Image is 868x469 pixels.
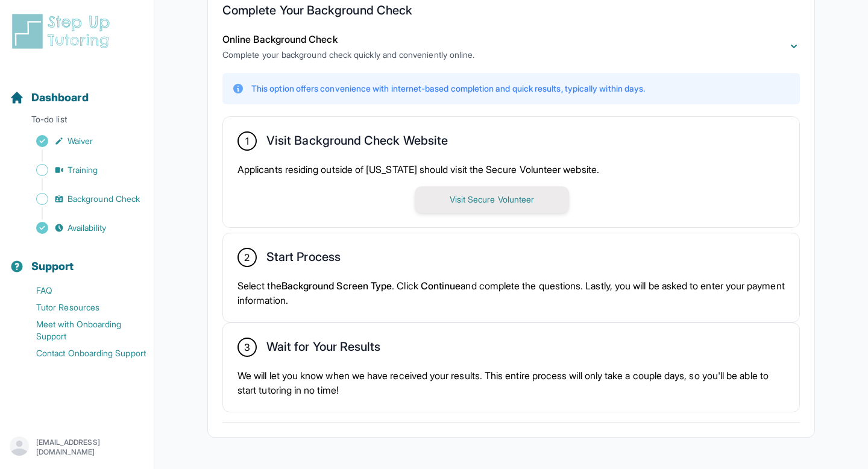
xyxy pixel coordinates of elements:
span: Dashboard [31,89,89,106]
a: Availability [10,219,154,236]
img: logo [10,12,117,51]
h2: Visit Background Check Website [266,133,448,153]
p: To-do list [5,113,149,130]
span: Availability [68,222,106,234]
span: 2 [244,250,250,265]
a: FAQ [10,282,154,299]
a: Tutor Resources [10,299,154,316]
a: Waiver [10,133,154,150]
span: Waiver [68,135,93,147]
a: Contact Onboarding Support [10,345,154,362]
span: Background Screen Type [281,280,392,292]
button: Visit Secure Volunteer [415,186,569,213]
p: [EMAIL_ADDRESS][DOMAIN_NAME] [36,438,144,457]
a: Background Check [10,190,154,207]
h2: Wait for Your Results [266,339,380,359]
p: This option offers convenience with internet-based completion and quick results, typically within... [251,83,645,95]
p: Complete your background check quickly and conveniently online. [222,49,474,61]
a: Dashboard [10,89,89,106]
p: Select the . Click and complete the questions. Lastly, you will be asked to enter your payment in... [237,279,785,307]
p: Applicants residing outside of [US_STATE] should visit the Secure Volunteer website. [237,162,785,177]
button: Online Background CheckComplete your background check quickly and conveniently online. [222,32,800,61]
span: 3 [244,340,250,354]
p: We will let you know when we have received your results. This entire process will only take a cou... [237,368,785,397]
a: Meet with Onboarding Support [10,316,154,345]
button: [EMAIL_ADDRESS][DOMAIN_NAME] [10,436,144,458]
button: Dashboard [5,70,149,111]
span: Online Background Check [222,33,338,45]
button: Support [5,239,149,280]
span: 1 [245,134,249,148]
span: Training [68,164,98,176]
a: Training [10,162,154,178]
h2: Start Process [266,250,341,269]
span: Support [31,258,74,275]
h2: Complete Your Background Check [222,3,800,22]
a: Visit Secure Volunteer [415,193,569,205]
span: Background Check [68,193,140,205]
span: Continue [421,280,461,292]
